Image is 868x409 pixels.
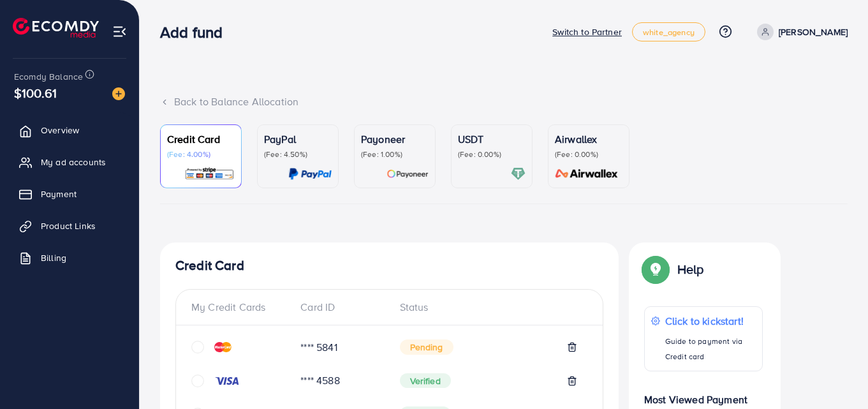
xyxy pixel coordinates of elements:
span: Verified [400,373,451,389]
p: (Fee: 0.00%) [555,149,622,160]
p: (Fee: 0.00%) [458,149,526,160]
a: Product Links [10,213,129,239]
p: Help [677,262,704,277]
img: card [288,167,332,181]
div: Card ID [290,300,389,315]
a: My ad accounts [10,149,129,175]
div: Status [390,300,588,315]
span: Payment [41,188,77,200]
p: PayPal [264,131,332,147]
img: logo [13,18,99,38]
div: My Credit Cards [191,300,290,315]
h4: Credit Card [175,258,603,274]
p: (Fee: 1.00%) [361,149,429,160]
a: white_agency [632,22,705,41]
svg: circle [191,341,204,353]
img: card [511,167,526,181]
p: Airwallex [555,131,622,147]
img: image [112,87,125,100]
p: Credit Card [167,131,235,147]
a: [PERSON_NAME] [752,24,848,40]
a: Overview [10,117,129,143]
span: Overview [41,124,79,137]
img: menu [112,24,127,39]
svg: circle [191,375,204,387]
p: Payoneer [361,131,429,147]
a: Payment [10,181,129,207]
div: Back to Balance Allocation [160,94,848,109]
span: Pending [400,339,453,355]
p: (Fee: 4.50%) [264,149,332,160]
img: card [184,167,235,181]
span: white_agency [643,28,695,36]
span: Ecomdy Balance [14,70,83,83]
h3: Add fund [160,23,233,41]
p: Click to kickstart! [665,313,756,329]
p: [PERSON_NAME] [779,24,848,40]
img: credit [214,376,240,386]
p: USDT [458,131,526,147]
p: Guide to payment via Credit card [665,334,756,364]
img: credit [214,342,232,352]
span: Product Links [41,219,96,232]
img: Popup guide [644,258,667,281]
span: $100.61 [14,84,57,102]
span: My ad accounts [41,156,106,168]
p: Switch to Partner [552,24,622,40]
a: Billing [10,245,129,271]
img: card [551,167,622,181]
p: (Fee: 4.00%) [167,149,235,160]
span: Billing [41,251,66,264]
img: card [386,167,429,181]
